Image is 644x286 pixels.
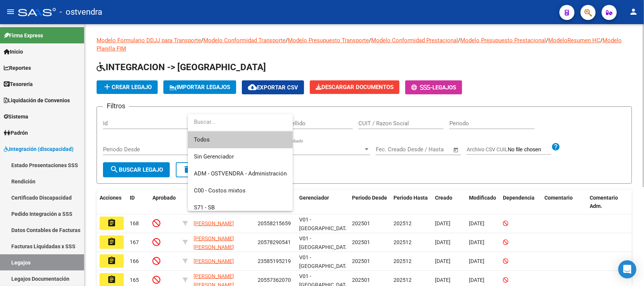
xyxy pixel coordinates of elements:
[194,131,287,148] span: Todos
[194,153,234,160] span: Sin Gerenciador
[618,260,636,278] div: Open Intercom Messenger
[188,114,293,131] input: dropdown search
[194,187,246,194] span: C00 - Costos mixtos
[194,170,287,177] span: ADM - OSTVENDRA - Administración
[194,204,215,211] span: S71 - SB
